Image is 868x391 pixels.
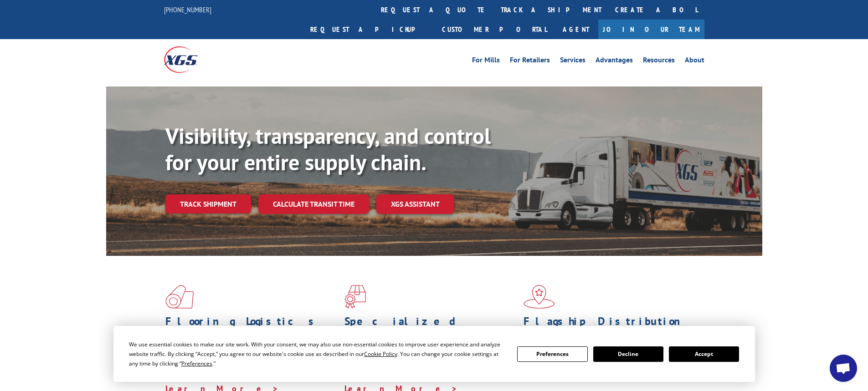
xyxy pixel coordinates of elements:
a: Resources [643,56,675,66]
span: Preferences [181,360,212,367]
a: Services [560,56,586,66]
a: XGS ASSISTANT [376,194,454,214]
button: Preferences [517,346,587,362]
b: Visibility, transparency, and control for your entire supply chain. [165,122,491,176]
h1: Specialized Freight Experts [344,316,517,342]
a: Request a pickup [303,20,435,39]
button: Accept [669,346,739,362]
a: Track shipment [165,194,251,213]
div: We use essential cookies to make our site work. With your consent, we may also use non-essential ... [129,340,506,368]
a: About [685,56,704,66]
img: xgs-icon-focused-on-flooring-red [344,285,366,309]
a: Join Our Team [598,20,704,39]
img: xgs-icon-flagship-distribution-model-red [524,285,555,309]
a: For Retailers [510,56,550,66]
button: Decline [593,346,663,362]
a: [PHONE_NUMBER] [164,5,211,14]
h1: Flagship Distribution Model [524,316,696,342]
a: Customer Portal [435,20,554,39]
img: xgs-icon-total-supply-chain-intelligence-red [165,285,194,309]
a: For Mills [472,56,500,66]
a: Learn More > [524,372,637,383]
a: Agent [554,20,598,39]
div: Cookie Consent Prompt [113,326,755,382]
a: Advantages [596,56,633,66]
span: Cookie Policy [364,350,397,358]
h1: Flooring Logistics Solutions [165,316,338,342]
a: Calculate transit time [258,194,369,214]
div: Open chat [830,355,857,382]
